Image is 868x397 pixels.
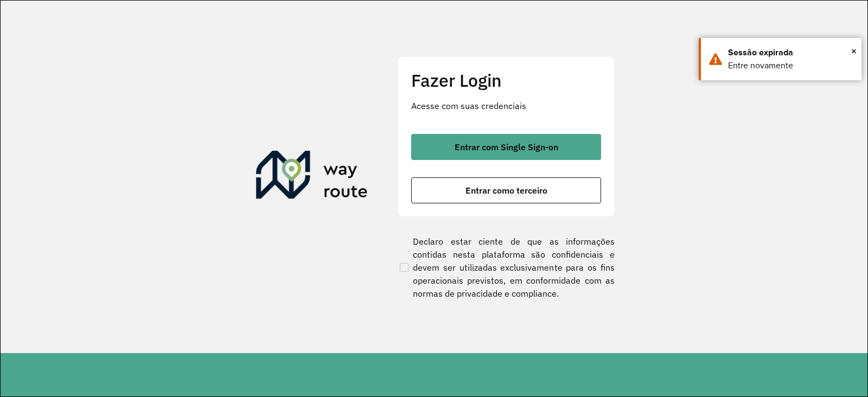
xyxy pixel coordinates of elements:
[465,186,547,195] span: Entrar como terceiro
[411,177,601,203] button: button
[411,70,601,91] h2: Fazer Login
[728,46,853,59] div: Sessão expirada
[851,43,857,59] button: Close
[398,235,615,300] label: Declaro estar ciente de que as informações contidas nesta plataforma são confidenciais e devem se...
[411,134,601,160] button: button
[256,151,368,203] img: Roteirizador AmbevTech
[851,43,857,59] span: ×
[411,99,601,112] p: Acesse com suas credenciais
[728,59,853,72] div: Entre novamente
[455,143,558,151] span: Entrar com Single Sign-on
